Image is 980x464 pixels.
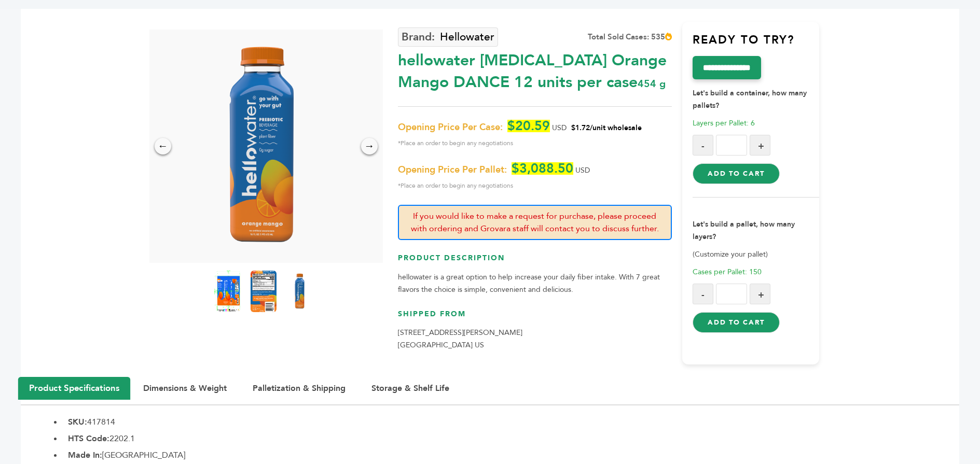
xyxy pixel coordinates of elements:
a: Hellowater [398,27,498,47]
div: ← [155,138,171,154]
p: hellowater is a great option to help increase your daily fiber intake. With 7 great flavors the c... [398,271,672,296]
span: *Place an order to begin any negotiations [398,179,672,192]
li: 2202.1 [63,432,959,445]
span: $1.72/unit wholesale [571,123,642,133]
div: Total Sold Cases: 535 [588,32,672,43]
span: Opening Price Per Pallet: [398,164,507,176]
button: + [750,284,770,304]
span: $3,088.50 [512,162,573,175]
img: hellowater Prebiotic - Orange Mango - DANCE 12 units per case 454 g [176,30,351,263]
span: $20.59 [507,120,550,132]
button: + [750,135,770,156]
div: → [361,138,378,154]
b: HTS Code: [68,433,109,444]
button: Dimensions & Weight [133,377,237,399]
span: *Place an order to begin any negotiations [398,137,672,149]
button: Storage & Shelf Life [361,377,460,399]
p: [STREET_ADDRESS][PERSON_NAME] [GEOGRAPHIC_DATA] US [398,327,672,351]
span: Cases per Pallet: 150 [693,267,762,277]
p: (Customize your pallet) [693,248,819,261]
b: Made In: [68,449,102,461]
span: USD [552,123,567,133]
button: Palletization & Shipping [242,377,356,399]
button: Product Specifications [18,377,130,400]
h3: Product Description [398,253,672,271]
span: USD [575,165,590,175]
button: Add to Cart [693,312,779,333]
li: [GEOGRAPHIC_DATA] [63,449,959,461]
div: hellowater [MEDICAL_DATA] Orange Mango DANCE 12 units per case [398,45,672,93]
strong: Let's build a pallet, how many layers? [693,219,795,242]
h3: Shipped From [398,309,672,327]
button: - [693,284,713,304]
p: If you would like to make a request for purchase, please proceed with ordering and Grovara staff ... [398,205,672,240]
img: hellowater Prebiotic - Orange Mango - DANCE 12 units per case 454 g Nutrition Info [251,271,277,312]
span: 454 g [638,77,666,91]
h3: Ready to try? [693,32,819,56]
b: SKU: [68,416,87,428]
li: 417814 [63,416,959,428]
img: hellowater Prebiotic - Orange Mango - DANCE 12 units per case 454 g [287,271,313,312]
img: hellowater Prebiotic - Orange Mango - DANCE 12 units per case 454 g Product Label [214,271,240,312]
span: Layers per Pallet: 6 [693,118,755,128]
strong: Let's build a container, how many pallets? [693,88,807,110]
button: Add to Cart [693,163,779,184]
span: Opening Price Per Case: [398,121,503,134]
button: - [693,135,713,156]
